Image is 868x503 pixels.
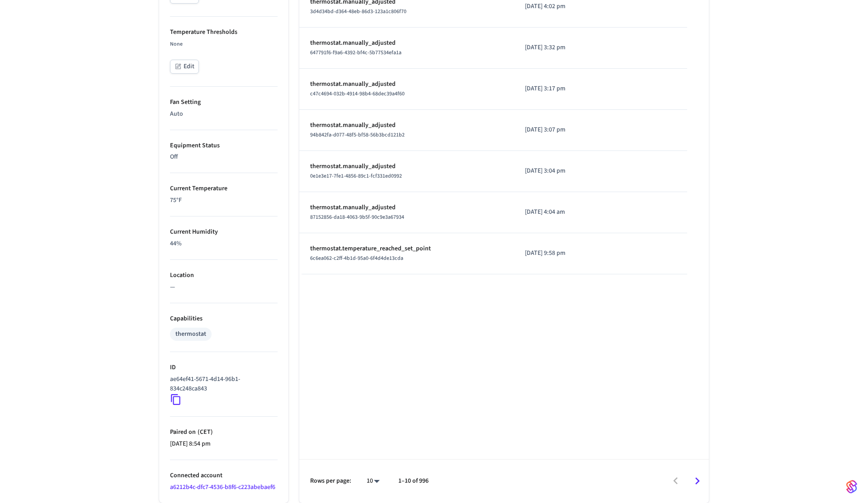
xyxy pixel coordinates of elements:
[525,166,597,176] p: [DATE] 3:04 pm
[170,60,199,74] button: Edit
[310,80,503,89] p: thermostat.manually_adjusted
[310,121,503,130] p: thermostat.manually_adjusted
[525,249,597,258] p: [DATE] 9:58 pm
[310,162,503,171] p: thermostat.manually_adjusted
[170,282,278,292] p: —
[310,90,405,98] span: c47c4694-032b-4914-98b4-68dec39a4f60
[170,363,278,372] p: ID
[170,227,278,237] p: Current Humidity
[310,244,503,254] p: thermostat.temperature_reached_set_point
[170,375,274,394] p: ae64ef41-5671-4d14-96b1-834c248ca843
[170,98,278,107] p: Fan Setting
[310,254,403,262] span: 6c6ea062-c2ff-4b1d-95a0-6f4d4de13cda
[398,476,429,486] p: 1–10 of 996
[310,213,404,221] span: 87152856-da18-4063-9b5f-90c9e3a67934
[170,184,278,193] p: Current Temperature
[170,109,278,119] p: Auto
[310,476,351,486] p: Rows per page:
[525,84,597,94] p: [DATE] 3:17 pm
[525,125,597,135] p: [DATE] 3:07 pm
[310,131,405,139] span: 94b842fa-d077-48f5-bf58-56b3bcd121b2
[170,239,278,249] p: 44%
[525,43,597,52] p: [DATE] 3:32 pm
[170,196,278,205] p: 75°F
[170,271,278,280] p: Location
[310,172,402,180] span: 0e1e3e17-7fe1-4856-89c1-fcf331ed0992
[170,428,278,437] p: Paired on
[310,8,406,15] span: 3d4d34bd-d364-48eb-86d3-123a1c806f70
[362,475,384,488] div: 10
[310,49,401,56] span: 647791f6-f9a6-4392-bf4c-5b77534efa1a
[170,28,278,37] p: Temperature Thresholds
[687,470,708,492] button: Go to next page
[525,2,597,11] p: [DATE] 4:02 pm
[175,329,206,339] div: thermostat
[196,428,213,437] span: ( CET )
[310,203,503,212] p: thermostat.manually_adjusted
[170,40,183,48] span: None
[525,207,597,217] p: [DATE] 4:04 am
[170,314,278,324] p: Capabilities
[170,439,278,449] p: [DATE] 8:54 pm
[170,483,275,492] a: a6212b4c-dfc7-4536-b8f6-c223abebaef6
[310,38,503,48] p: thermostat.manually_adjusted
[846,479,857,494] img: SeamLogoGradient.69752ec5.svg
[170,152,278,162] p: Off
[170,471,278,480] p: Connected account
[170,141,278,150] p: Equipment Status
